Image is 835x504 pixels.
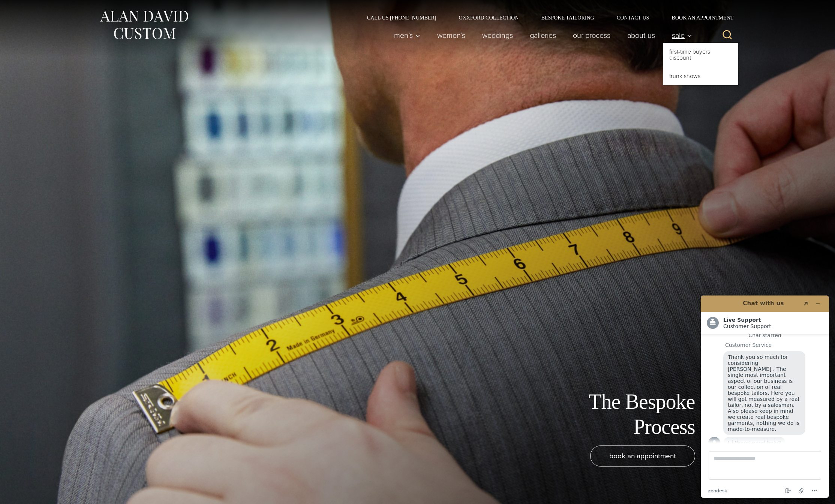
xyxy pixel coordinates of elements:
[695,289,835,504] iframe: Find more information here
[606,15,661,20] a: Contact Us
[663,43,738,67] a: First-Time Buyers Discount
[663,28,696,43] button: Child menu of Sale
[447,15,530,20] a: Oxxford Collection
[385,28,429,43] button: Men’s sub menu toggle
[474,28,521,43] a: weddings
[526,389,695,439] h1: The Bespoke Process
[385,28,696,43] nav: Primary Navigation
[356,15,448,20] a: Call Us [PHONE_NUMBER]
[521,28,564,43] a: Galleries
[609,450,676,461] span: book an appointment
[619,28,663,43] a: About Us
[16,5,32,12] span: Chat
[356,15,736,20] nav: Secondary Navigation
[718,26,736,44] button: View Search Form
[590,445,695,466] a: book an appointment
[663,67,738,85] a: Trunk Shows
[99,8,189,42] img: Alan David Custom
[660,15,736,20] a: Book an Appointment
[530,15,605,20] a: Bespoke Tailoring
[429,28,474,43] a: Women’s
[564,28,619,43] a: Our Process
